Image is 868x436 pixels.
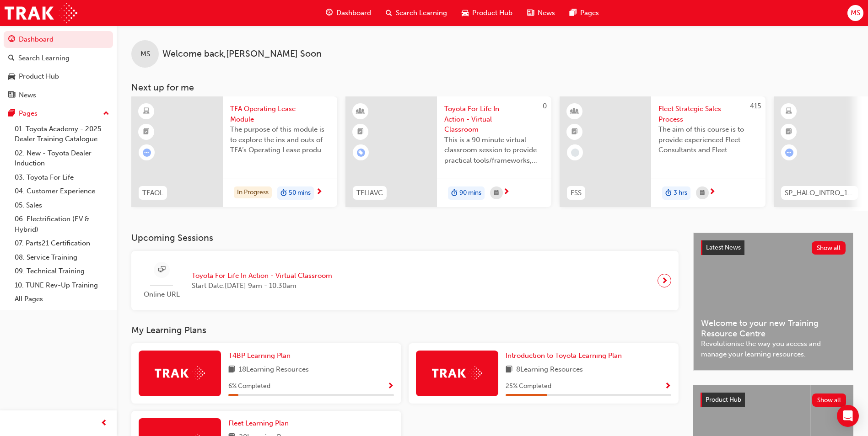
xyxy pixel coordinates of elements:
span: Welcome back , [PERSON_NAME] Soon [162,49,322,59]
span: book-icon [506,364,512,376]
a: search-iconSearch Learning [378,4,454,22]
button: Show Progress [387,381,394,392]
span: 25 % Completed [506,381,551,392]
a: Introduction to Toyota Learning Plan [506,351,625,361]
span: next-icon [316,188,323,197]
a: Online URLToyota For Life In Action - Virtual ClassroomStart Date:[DATE] 9am - 10:30am [139,258,671,303]
span: learningResourceType_ELEARNING-icon [786,106,792,117]
span: learningResourceType_INSTRUCTOR_LED-icon [357,106,364,117]
span: next-icon [503,188,510,197]
a: TFAOLTFA Operating Lease ModuleThe purpose of this module is to explore the ins and outs of TFA’s... [131,96,337,207]
span: 0 [543,102,547,110]
span: search-icon [8,54,15,63]
span: learningRecordVerb_NONE-icon [571,149,579,157]
span: Dashboard [336,8,371,18]
span: booktick-icon [143,126,150,138]
span: sessionType_ONLINE_URL-icon [158,264,165,276]
span: car-icon [462,7,469,19]
a: 09. Technical Training [11,264,113,278]
span: TFAOL [142,188,163,198]
span: SP_HALO_INTRO_1223_EL [785,188,854,198]
div: Search Learning [18,53,70,64]
a: 08. Service Training [11,250,113,265]
div: In Progress [234,186,272,199]
a: 01. Toyota Academy - 2025 Dealer Training Catalogue [11,122,113,146]
a: 03. Toyota For Life [11,170,113,185]
span: search-icon [386,7,392,19]
button: Show all [812,241,846,255]
span: Revolutionise the way you access and manage your learning resources. [701,339,846,359]
span: The purpose of this module is to explore the ins and outs of TFA’s Operating Lease product. In th... [230,124,330,155]
span: 90 mins [459,188,481,198]
h3: Next up for me [117,82,868,93]
span: FSS [571,188,582,198]
span: duration-icon [280,187,287,199]
span: next-icon [661,274,668,287]
span: News [538,8,555,18]
a: 415FSSFleet Strategic Sales ProcessThe aim of this course is to provide experienced Fleet Consult... [560,96,766,207]
a: All Pages [11,292,113,306]
a: Latest NewsShow allWelcome to your new Training Resource CentreRevolutionise the way you access a... [693,233,853,371]
a: Dashboard [4,31,113,48]
span: TFLIAVC [356,188,383,198]
span: Welcome to your new Training Resource Centre [701,318,846,339]
span: news-icon [527,7,534,19]
button: DashboardSearch LearningProduct HubNews [4,29,113,105]
span: learningRecordVerb_ATTEMPT-icon [785,149,793,157]
span: This is a 90 minute virtual classroom session to provide practical tools/frameworks, behaviours a... [444,135,544,166]
span: learningRecordVerb_ATTEMPT-icon [143,149,151,157]
span: Fleet Strategic Sales Process [658,104,758,124]
a: 04. Customer Experience [11,184,113,198]
span: guage-icon [326,7,333,19]
a: Fleet Learning Plan [228,418,292,429]
a: Latest NewsShow all [701,240,846,255]
a: 10. TUNE Rev-Up Training [11,278,113,292]
span: Show Progress [664,383,671,391]
span: The aim of this course is to provide experienced Fleet Consultants and Fleet Managers with a revi... [658,124,758,155]
a: car-iconProduct Hub [454,4,520,22]
span: duration-icon [451,187,458,199]
a: pages-iconPages [562,4,606,22]
span: Latest News [706,244,741,251]
span: booktick-icon [571,126,578,138]
span: 18 Learning Resources [239,364,309,376]
span: prev-icon [101,418,108,429]
div: News [19,90,36,101]
button: MS [847,5,863,21]
span: up-icon [103,108,109,120]
a: 05. Sales [11,198,113,213]
button: Show all [812,393,846,407]
a: Product HubShow all [701,393,846,407]
span: learningResourceType_INSTRUCTOR_LED-icon [571,106,578,117]
span: learningResourceType_ELEARNING-icon [143,106,150,117]
span: Search Learning [396,8,447,18]
span: 415 [750,102,761,110]
span: Online URL [139,289,184,300]
span: Product Hub [472,8,512,18]
img: Trak [155,366,205,380]
button: Show Progress [664,381,671,392]
span: 6 % Completed [228,381,270,392]
a: News [4,87,113,104]
a: Search Learning [4,50,113,67]
a: 06. Electrification (EV & Hybrid) [11,212,113,236]
a: guage-iconDashboard [318,4,378,22]
span: Product Hub [706,396,741,404]
span: TFA Operating Lease Module [230,104,330,124]
span: calendar-icon [700,187,705,199]
span: learningRecordVerb_ENROLL-icon [357,149,365,157]
span: book-icon [228,364,235,376]
span: Toyota For Life In Action - Virtual Classroom [444,104,544,135]
a: 0TFLIAVCToyota For Life In Action - Virtual ClassroomThis is a 90 minute virtual classroom sessio... [345,96,551,207]
span: T4BP Learning Plan [228,351,291,360]
span: car-icon [8,73,15,81]
span: calendar-icon [494,187,499,199]
button: Pages [4,105,113,122]
span: 3 hrs [674,188,687,198]
span: guage-icon [8,36,15,44]
span: news-icon [8,91,15,100]
div: Product Hub [19,71,59,82]
a: Trak [5,3,77,23]
span: pages-icon [570,7,577,19]
span: booktick-icon [357,126,364,138]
